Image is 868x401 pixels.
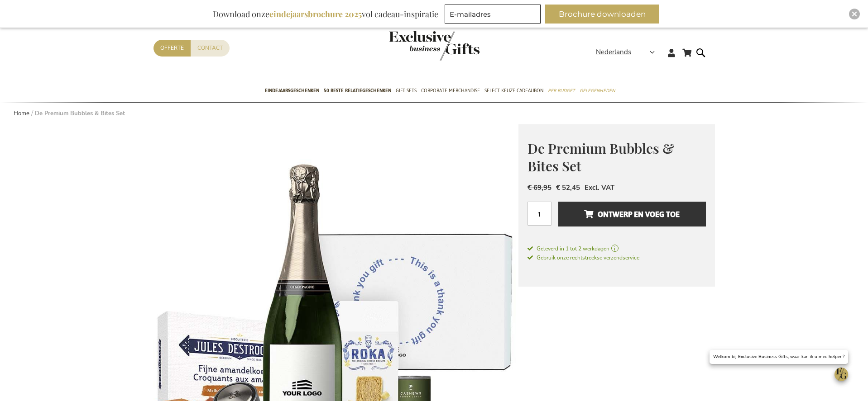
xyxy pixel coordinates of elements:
span: De Premium Bubbles & Bites Set [528,139,674,175]
a: store logo [389,31,434,61]
span: Excl. VAT [585,183,614,192]
span: Corporate Merchandise [421,86,480,95]
div: Close [849,9,860,19]
span: Ontwerp en voeg toe [584,207,680,222]
a: Contact [191,40,230,57]
img: Close [852,11,857,17]
span: Per Budget [548,86,575,95]
a: Offerte [153,40,191,57]
a: Geleverd in 1 tot 2 werkdagen [528,245,706,253]
div: Nederlands [596,47,661,57]
a: Home [14,109,29,118]
span: € 52,45 [556,183,580,192]
strong: De Premium Bubbles & Bites Set [35,109,125,118]
span: Eindejaarsgeschenken [265,86,319,95]
span: 50 beste relatiegeschenken [324,86,391,95]
img: Exclusive Business gifts logo [389,31,480,61]
a: Gebruik onze rechtstreekse verzendservice [528,253,639,262]
button: Brochure downloaden [545,5,659,24]
div: Download onze vol cadeau-inspiratie [209,5,442,24]
span: Select Keuze Cadeaubon [484,86,543,95]
input: Aantal [528,202,551,226]
input: E-mailadres [445,5,541,24]
b: eindejaarsbrochure 2025 [269,9,362,19]
span: Gift Sets [396,86,417,95]
span: Gebruik onze rechtstreekse verzendservice [528,254,639,261]
button: Ontwerp en voeg toe [558,202,705,226]
form: marketing offers and promotions [445,5,543,26]
span: € 69,95 [528,183,551,192]
span: Nederlands [596,47,631,57]
span: Gelegenheden [580,86,615,95]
